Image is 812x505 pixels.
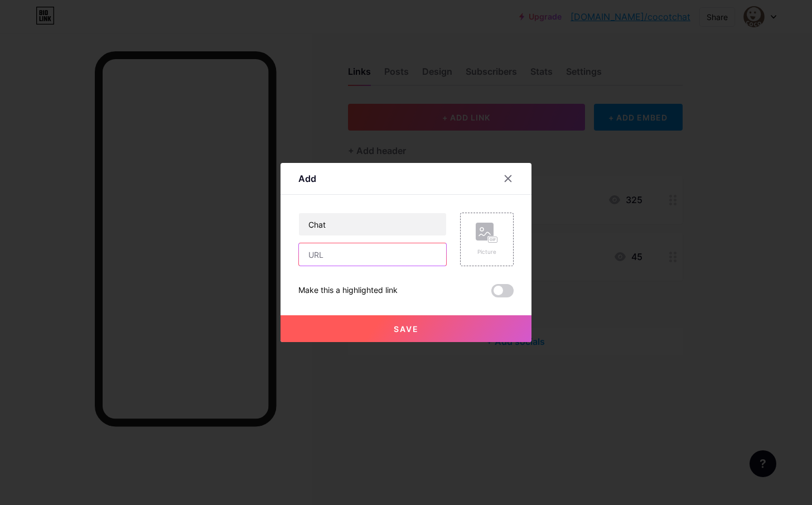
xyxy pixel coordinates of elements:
div: Picture [476,248,498,256]
div: Add [298,172,316,185]
div: Make this a highlighted link [298,284,398,297]
input: Title [299,213,446,235]
span: Save [394,324,419,334]
button: Save [281,315,531,342]
input: URL [299,243,446,266]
